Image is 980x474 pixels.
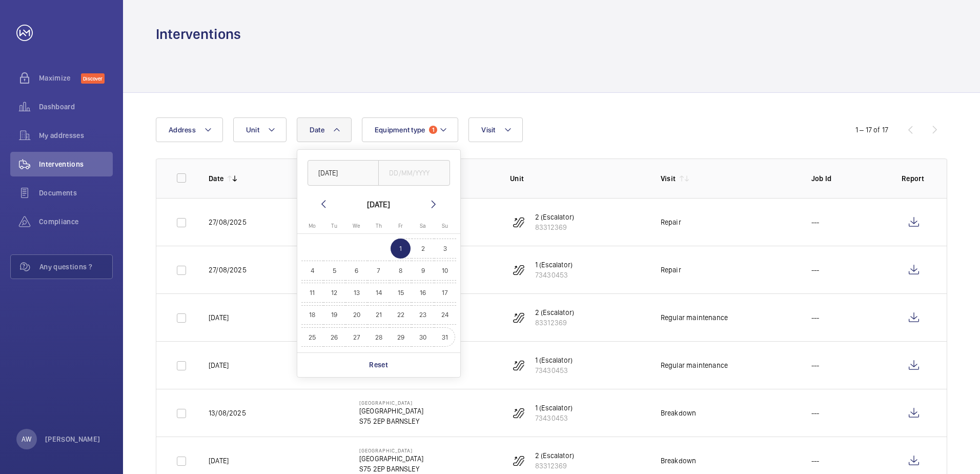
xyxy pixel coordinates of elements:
p: [DATE] [209,360,229,370]
p: Unit [510,173,644,184]
span: Documents [39,188,113,198]
span: 16 [413,283,433,303]
button: August 21, 2025 [367,304,390,326]
img: escalator.svg [513,216,525,228]
span: Sa [420,223,426,229]
span: Th [376,223,382,229]
p: --- [811,217,820,227]
button: August 23, 2025 [412,304,434,326]
button: Address [156,117,223,142]
p: [GEOGRAPHIC_DATA] [359,400,423,406]
span: 1 [391,239,411,259]
span: 15 [391,283,411,303]
span: Date [310,126,324,134]
span: My addresses [39,130,113,141]
span: 27 [346,327,366,347]
span: 28 [369,327,389,347]
span: 25 [302,327,322,347]
img: escalator.svg [513,264,525,276]
p: --- [811,456,820,466]
div: Repair [661,265,681,275]
button: August 30, 2025 [412,326,434,348]
span: 13 [346,283,366,303]
button: August 7, 2025 [367,260,390,282]
p: 13/08/2025 [209,408,246,418]
span: We [353,223,360,229]
span: Su [442,223,448,229]
span: 8 [391,261,411,281]
button: August 24, 2025 [434,304,456,326]
span: 1 [429,126,437,134]
button: August 17, 2025 [434,282,456,304]
p: 83312369 [535,318,574,328]
button: August 1, 2025 [390,238,412,260]
span: 20 [346,305,366,325]
button: August 20, 2025 [345,304,367,326]
button: August 10, 2025 [434,260,456,282]
button: August 4, 2025 [301,260,323,282]
input: DD/MM/YYYY [308,160,379,186]
p: 27/08/2025 [209,217,247,227]
div: Breakdown [661,456,697,466]
span: 2 [413,239,433,259]
p: 2 (Escalator) [535,212,574,222]
p: --- [811,265,820,275]
span: 3 [435,239,455,259]
p: [PERSON_NAME] [45,434,100,444]
span: 23 [413,305,433,325]
button: August 14, 2025 [367,282,390,304]
span: 7 [369,261,389,281]
p: [GEOGRAPHIC_DATA] [359,406,423,416]
p: 73430453 [535,365,573,376]
p: 73430453 [535,270,573,280]
input: DD/MM/YYYY [378,160,450,186]
span: Address [169,126,196,134]
p: 73430453 [535,413,573,423]
p: S75 2EP BARNSLEY [359,416,423,426]
button: August 5, 2025 [323,260,345,282]
p: 1 (Escalator) [535,260,573,270]
div: Regular maintenance [661,360,728,370]
button: August 26, 2025 [323,326,345,348]
div: Breakdown [661,408,697,418]
p: 2 (Escalator) [535,307,574,318]
button: Date [297,117,352,142]
button: August 13, 2025 [345,282,367,304]
span: 19 [324,305,344,325]
span: Visit [481,126,495,134]
span: 30 [413,327,433,347]
p: Date [209,173,223,184]
span: Interventions [39,159,113,169]
p: [DATE] [209,456,229,466]
button: August 3, 2025 [434,238,456,260]
p: Report [902,173,926,184]
button: Unit [233,117,287,142]
span: 31 [435,327,455,347]
p: [DATE] [209,312,229,323]
button: August 19, 2025 [323,304,345,326]
span: Mo [309,223,316,229]
button: August 9, 2025 [412,260,434,282]
span: 17 [435,283,455,303]
button: August 12, 2025 [323,282,345,304]
button: August 29, 2025 [390,326,412,348]
span: 10 [435,261,455,281]
div: Regular maintenance [661,312,728,323]
p: Job Id [811,173,885,184]
p: --- [811,312,820,323]
span: Compliance [39,216,113,227]
span: 12 [324,283,344,303]
img: escalator.svg [513,311,525,324]
span: Fr [398,223,403,229]
span: 29 [391,327,411,347]
span: 22 [391,305,411,325]
img: escalator.svg [513,407,525,419]
button: Visit [468,117,522,142]
button: August 11, 2025 [301,282,323,304]
h1: Interventions [156,25,241,44]
button: August 16, 2025 [412,282,434,304]
p: Reset [369,360,388,370]
button: August 22, 2025 [390,304,412,326]
button: August 27, 2025 [345,326,367,348]
button: August 6, 2025 [345,260,367,282]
